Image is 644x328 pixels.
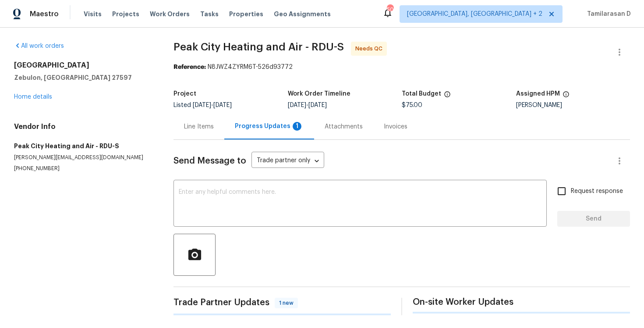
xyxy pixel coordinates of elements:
h5: Zebulon, [GEOGRAPHIC_DATA] 27597 [14,73,152,82]
h2: [GEOGRAPHIC_DATA] [14,61,152,70]
h5: Work Order Timeline [288,91,350,97]
span: [DATE] [288,102,306,108]
div: Line Items [184,122,214,131]
h5: Total Budget [402,91,441,97]
span: Tamilarasan D [584,10,631,18]
h5: Project [173,91,196,97]
span: Trade Partner Updates [173,298,391,308]
a: All work orders [14,43,64,49]
span: [DATE] [213,102,232,108]
span: Geo Assignments [274,10,331,18]
span: - [288,102,327,108]
span: Maestro [30,10,59,18]
span: $75.00 [402,102,422,108]
span: Peak City Heating and Air - RDU-S [173,42,344,52]
span: Work Orders [150,10,190,18]
span: - [193,102,232,108]
div: 50 [387,5,393,14]
div: 1 [293,122,301,131]
span: Send Message to [173,157,246,165]
div: Progress Updates [235,122,304,131]
div: Attachments [325,122,363,131]
p: [PHONE_NUMBER] [14,165,152,172]
h5: Assigned HPM [516,91,560,97]
span: Tasks [200,11,219,17]
span: Needs QC [355,44,386,53]
span: [DATE] [308,102,327,108]
span: The total cost of line items that have been proposed by Opendoor. This sum includes line items th... [444,91,451,102]
span: 1 new [276,299,297,307]
span: Listed [173,102,232,108]
p: [PERSON_NAME][EMAIL_ADDRESS][DOMAIN_NAME] [14,154,152,161]
div: [PERSON_NAME] [516,102,630,108]
span: [GEOGRAPHIC_DATA], [GEOGRAPHIC_DATA] + 2 [407,10,542,18]
span: Properties [229,10,263,18]
span: Request response [571,187,623,196]
div: N8JWZ4ZYRM6T-526d93772 [173,63,630,71]
b: Reference: [173,64,206,70]
div: Invoices [384,122,407,131]
h5: Peak City Heating and Air - RDU-S [14,142,152,150]
span: The hpm assigned to this work order. [563,91,570,102]
div: Trade partner only [251,154,324,168]
span: [DATE] [193,102,211,108]
span: On-site Worker Updates [413,298,630,307]
span: Projects [112,10,139,18]
span: Visits [84,10,102,18]
h4: Vendor Info [14,122,152,131]
a: Home details [14,94,52,100]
